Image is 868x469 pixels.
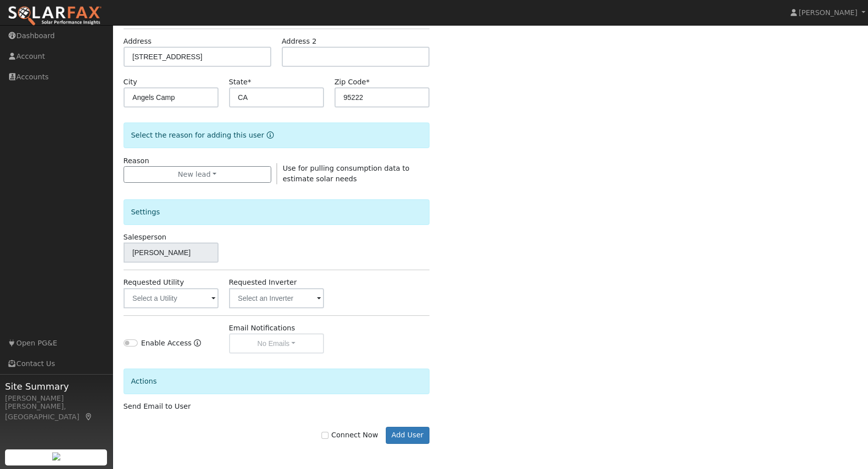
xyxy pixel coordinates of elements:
span: Use for pulling consumption data to estimate solar needs [283,164,409,183]
label: Reason [124,156,149,166]
input: Select an Inverter [229,288,324,308]
span: Site Summary [5,380,107,393]
a: Enable Access [194,338,201,354]
input: Select a User [124,243,219,263]
label: Address [124,36,152,47]
label: Address 2 [282,36,317,47]
div: [PERSON_NAME] [5,393,107,404]
div: [PERSON_NAME], [GEOGRAPHIC_DATA] [5,401,107,422]
div: Actions [124,369,429,394]
label: Enable Access [141,338,192,348]
label: Send Email to User [124,401,191,412]
div: Settings [124,199,429,225]
label: Salesperson [124,232,167,243]
label: State [229,77,251,87]
a: Map [84,413,93,421]
label: Requested Utility [124,277,184,288]
label: Email Notifications [229,323,295,333]
button: Add User [386,427,429,444]
a: Reason for new user [264,131,274,139]
button: New lead [124,166,271,183]
input: Connect Now [321,432,329,439]
span: [PERSON_NAME] [799,9,857,17]
label: City [124,77,138,87]
span: Required [248,78,251,86]
span: Required [366,78,370,86]
label: Requested Inverter [229,277,297,288]
img: SolarFax [8,6,102,27]
img: retrieve [52,452,60,460]
div: Select the reason for adding this user [124,123,429,148]
label: Zip Code [335,77,370,87]
input: Select a Utility [124,288,219,308]
label: Connect Now [321,430,378,440]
